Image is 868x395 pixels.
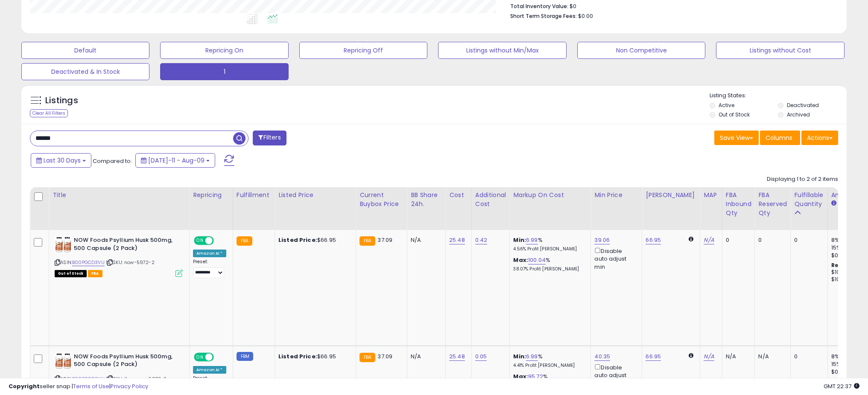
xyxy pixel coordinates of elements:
p: 4.56% Profit [PERSON_NAME] [513,246,584,252]
p: 38.07% Profit [PERSON_NAME] [513,266,584,272]
div: Markup on Cost [513,191,587,200]
label: Deactivated [787,102,819,109]
p: Listing States: [710,92,847,100]
a: B00PGCD3VU [72,259,105,266]
div: Disable auto adjust min [594,363,635,387]
a: Terms of Use [73,382,109,390]
a: N/A [704,352,714,361]
b: Min: [513,236,526,244]
a: 100.04 [528,256,546,264]
div: seller snap | | [9,383,148,391]
span: 2025-09-9 22:37 GMT [824,382,859,390]
span: FBA [88,270,102,277]
button: Last 30 Days [31,153,91,168]
b: Listed Price: [278,352,317,360]
span: OFF [213,237,226,244]
button: Repricing On [160,42,288,59]
strong: Copyright [9,382,40,390]
b: NOW Foods Psyllium Husk 500mg, 500 Capsule (2 Pack) [74,353,178,371]
div: Fulfillment [237,191,271,200]
a: 6.99 [526,236,538,244]
label: Out of Stock [719,111,750,118]
div: $66.95 [278,236,349,244]
div: N/A [411,353,439,360]
a: 66.95 [646,352,661,361]
button: Actions [801,131,838,145]
div: % [513,256,584,272]
button: [DATE]-11 - Aug-09 [135,153,215,168]
div: BB Share 24h. [411,191,442,209]
button: Default [21,42,149,59]
span: 37.09 [377,352,392,360]
b: Short Term Storage Fees: [510,12,577,20]
button: Repricing Off [299,42,427,59]
div: FBA Reserved Qty [758,191,787,218]
b: Max: [513,372,528,380]
div: Current Buybox Price [359,191,403,209]
label: Archived [787,111,810,118]
div: % [513,353,584,369]
div: Listed Price [278,191,352,200]
li: $0 [510,0,832,11]
b: Listed Price: [278,236,317,244]
p: 4.41% Profit [PERSON_NAME] [513,363,584,369]
h5: Listings [45,95,78,107]
button: Listings without Min/Max [438,42,566,59]
button: Save View [714,131,759,145]
button: Listings without Cost [716,42,844,59]
a: Privacy Policy [111,382,148,390]
div: Preset: [193,375,226,395]
div: Min Price [594,191,638,200]
a: 40.35 [594,352,610,361]
div: Additional Cost [475,191,506,209]
small: FBA [359,353,375,362]
b: Total Inventory Value: [510,3,568,10]
small: FBA [359,236,375,246]
small: FBM [237,352,253,361]
button: 1 [160,63,288,80]
b: NOW Foods Psyllium Husk 500mg, 500 Capsule (2 Pack) [74,236,178,254]
span: Columns [766,134,792,142]
span: [DATE]-11 - Aug-09 [148,156,205,165]
button: Deactivated & In Stock [21,63,149,80]
div: % [513,373,584,389]
img: 51n0hGq6hYL._SL40_.jpg [55,236,72,253]
span: 37.09 [377,236,392,244]
div: Disable auto adjust min [594,246,635,271]
div: 0 [794,236,821,244]
div: ASIN: [55,236,183,276]
span: $0.00 [578,12,593,20]
b: Min: [513,352,526,360]
div: FBA inbound Qty [726,191,751,218]
div: Repricing [193,191,229,200]
a: 95.72 [528,372,543,381]
div: $66.95 [278,353,349,360]
button: Filters [253,131,286,145]
a: 25.48 [449,236,465,244]
div: Preset: [193,259,226,278]
span: Compared to: [93,157,132,165]
a: 6.99 [526,352,538,361]
a: 39.06 [594,236,610,244]
div: [PERSON_NAME] [646,191,696,200]
div: Amazon AI * [193,250,226,257]
div: 0 [726,236,748,244]
small: FBA [237,236,252,246]
div: Cost [449,191,468,200]
div: Fulfillable Quantity [794,191,824,209]
a: 25.48 [449,352,465,361]
div: Title [53,191,186,200]
span: | SKU: now-5972-2 [106,259,155,266]
button: Non Competitive [577,42,705,59]
div: Amazon AI * [193,366,226,374]
div: Clear All Filters [30,109,68,117]
div: MAP [704,191,718,200]
a: 0.42 [475,236,488,244]
div: % [513,236,584,252]
span: OFF [213,353,226,360]
a: 66.95 [646,236,661,244]
small: Amazon Fees. [831,200,836,207]
a: B00PGCD3VU [72,375,105,383]
label: Active [719,102,734,109]
div: N/A [758,353,784,360]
